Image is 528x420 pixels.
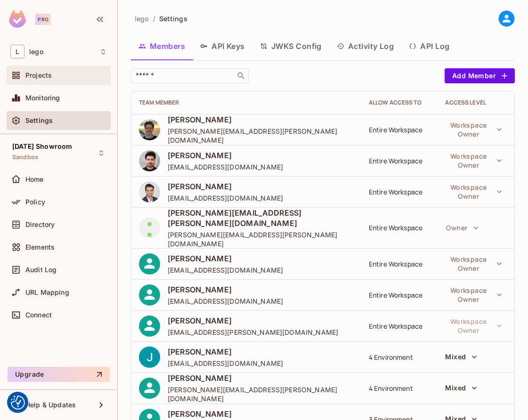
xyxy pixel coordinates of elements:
span: [DATE] Showroom [12,143,72,150]
span: Directory [25,221,55,228]
span: lego [135,14,149,23]
span: [PERSON_NAME] [168,409,338,419]
span: URL Mapping [25,289,69,296]
div: Allow Access to [369,99,431,106]
span: [EMAIL_ADDRESS][DOMAIN_NAME] [168,359,283,368]
span: Elements [25,243,55,251]
button: Consent Preferences [11,396,25,410]
button: Workspace Owner [441,285,507,304]
span: [PERSON_NAME] [168,181,283,192]
button: Add Member [445,68,515,83]
span: [PERSON_NAME][EMAIL_ADDRESS][PERSON_NAME][DOMAIN_NAME] [168,127,354,145]
div: Entire Workspace [369,322,431,331]
div: Entire Workspace [369,125,431,134]
span: [EMAIL_ADDRESS][DOMAIN_NAME] [168,297,283,306]
span: [EMAIL_ADDRESS][DOMAIN_NAME] [168,266,283,275]
div: Team Member [139,99,354,106]
span: [PERSON_NAME] [168,114,354,125]
img: 131949986 [139,217,160,238]
span: [PERSON_NAME][EMAIL_ADDRESS][PERSON_NAME][DOMAIN_NAME] [168,208,354,228]
span: [PERSON_NAME] [168,315,338,326]
span: [EMAIL_ADDRESS][PERSON_NAME][DOMAIN_NAME] [168,328,338,337]
span: Audit Log [25,266,57,274]
div: Entire Workspace [369,156,431,165]
div: Entire Workspace [369,223,431,232]
span: Settings [159,14,187,23]
div: Pro [35,14,51,25]
img: ACg8ocIk06RF_NaIZoawMb3vmx9P3nrUtqFvI_xzntboXoXRrGSeig=s96-c [139,347,160,368]
button: Activity Log [329,34,402,58]
span: Connect [25,311,52,319]
div: Entire Workspace [369,291,431,299]
span: Policy [25,198,45,206]
span: Workspace: lego [29,48,43,56]
img: 89197472 [139,119,160,140]
span: [EMAIL_ADDRESS][DOMAIN_NAME] [168,162,283,171]
div: Entire Workspace [369,187,431,196]
span: Projects [25,72,52,79]
span: [PERSON_NAME] [168,347,283,357]
button: Workspace Owner [441,151,507,170]
button: Owner [441,218,483,237]
span: [PERSON_NAME][EMAIL_ADDRESS][PERSON_NAME][DOMAIN_NAME] [168,385,354,403]
button: Workspace Owner [441,120,507,139]
span: [PERSON_NAME][EMAIL_ADDRESS][PERSON_NAME][DOMAIN_NAME] [168,230,354,248]
img: Revisit consent button [11,396,25,410]
span: [EMAIL_ADDRESS][DOMAIN_NAME] [168,194,283,202]
div: Entire Workspace [369,259,431,268]
button: Members [131,34,193,58]
span: Help & Updates [25,401,76,409]
span: [PERSON_NAME] [168,150,283,161]
img: 2238230 [139,150,160,171]
span: Home [25,176,44,183]
span: [PERSON_NAME] [168,284,283,295]
span: L [10,45,24,58]
button: Mixed [441,349,481,364]
button: Workspace Owner [441,182,507,201]
button: JWKS Config [252,34,329,58]
button: API Log [401,34,457,58]
img: 19386410 [139,181,160,202]
button: Mixed [441,380,481,396]
li: / [153,14,155,23]
button: Workspace Owner [441,254,507,273]
span: [PERSON_NAME] [168,253,283,264]
button: Upgrade [8,367,110,382]
span: Settings [25,117,53,124]
span: Monitoring [25,94,60,102]
span: [PERSON_NAME] [168,373,354,383]
span: Sandbox [12,153,38,161]
button: Workspace Owner [441,316,507,335]
div: 4 Environment [369,353,431,362]
img: SReyMgAAAABJRU5ErkJggg== [9,10,26,28]
div: 4 Environment [369,384,431,393]
button: API Keys [193,34,252,58]
div: Access Level [445,99,507,106]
